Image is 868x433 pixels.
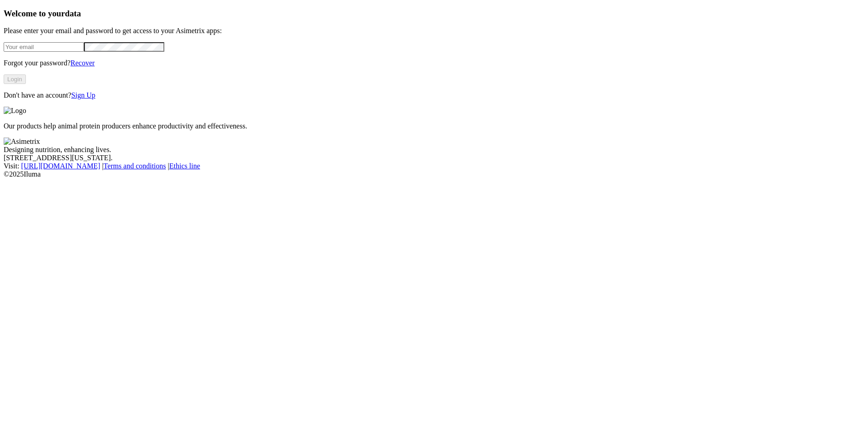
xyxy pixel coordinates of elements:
div: Visit : | | [4,162,864,170]
div: Designing nutrition, enhancing lives. [4,146,864,154]
input: Your email [4,42,84,52]
span: data [65,9,81,18]
div: [STREET_ADDRESS][US_STATE]. [4,154,864,162]
p: Our products help animal protein producers enhance productivity and effectiveness. [4,122,864,130]
img: Logo [4,107,26,115]
h3: Welcome to your [4,9,864,19]
img: Asimetrix [4,138,40,146]
a: Recover [70,59,94,67]
a: Ethics line [169,162,200,170]
a: Terms and conditions [104,162,166,170]
p: Don't have an account? [4,91,864,99]
a: [URL][DOMAIN_NAME] [21,162,100,170]
button: Login [4,74,26,84]
p: Please enter your email and password to get access to your Asimetrix apps: [4,27,864,35]
a: Sign Up [71,91,95,99]
p: Forgot your password? [4,59,864,67]
div: © 2025 Iluma [4,170,864,178]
